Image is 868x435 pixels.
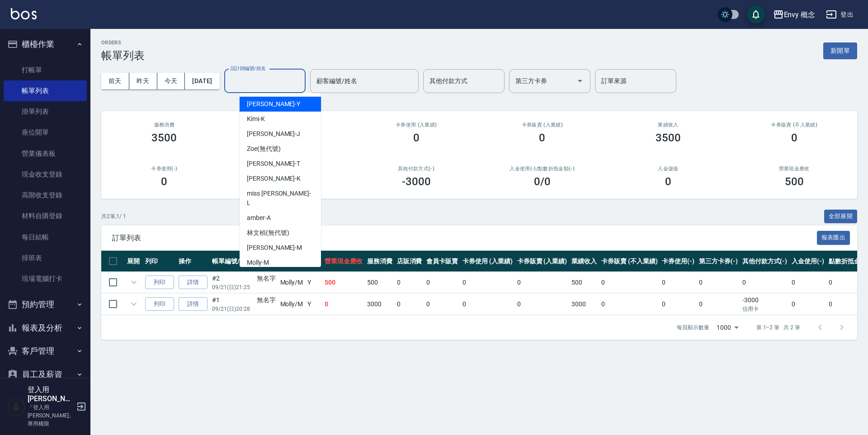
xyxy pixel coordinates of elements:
[599,272,660,293] td: 0
[395,294,425,315] td: 0
[4,293,87,316] button: 預約管理
[490,122,594,128] h2: 卡券販賣 (入業績)
[791,131,797,144] h3: 0
[179,276,208,290] a: 詳情
[823,46,857,55] a: 新開單
[697,272,740,293] td: 0
[4,101,87,122] a: 掛單列表
[789,251,826,272] th: 入金使用(-)
[4,339,87,363] button: 客戶管理
[210,272,255,293] td: #2
[515,294,570,315] td: 0
[112,166,217,172] h2: 卡券使用(-)
[742,122,846,128] h2: 卡券販賣 (不入業績)
[677,323,709,332] p: 每頁顯示數量
[616,122,721,128] h2: 業績收入
[238,166,343,172] h2: 第三方卡券(-)
[125,251,143,272] th: 展開
[424,272,460,293] td: 0
[424,294,460,315] td: 0
[697,251,740,272] th: 第三方卡券(-)
[257,274,276,283] div: 無名字
[490,166,594,172] h2: 入金使用(-) /點數折抵金額(-)
[742,166,846,172] h2: 營業現金應收
[151,131,177,144] h3: 3500
[176,251,210,272] th: 操作
[660,251,697,272] th: 卡券使用(-)
[822,6,857,23] button: 登出
[210,251,255,272] th: 帳單編號/時間
[823,42,857,59] button: 新開單
[322,272,365,293] td: 500
[713,315,742,340] div: 1000
[257,295,276,305] div: 無名字
[365,251,395,272] th: 服務消費
[101,73,129,89] button: 前天
[784,9,816,20] div: Envy 概念
[756,323,800,332] p: 第 1–2 筆 共 2 筆
[4,33,87,56] button: 櫃檯作業
[789,294,826,315] td: 0
[247,228,289,238] span: 林文楨 (無代號)
[4,248,87,268] a: 排班表
[7,398,25,416] img: Person
[569,251,599,272] th: 業績收入
[11,8,37,19] img: Logo
[660,272,697,293] td: 0
[747,5,765,23] button: save
[599,294,660,315] td: 0
[4,206,87,226] a: 材料自購登錄
[4,164,87,185] a: 現金收支登錄
[4,363,87,386] button: 員工及薪資
[665,175,671,188] h3: 0
[413,131,420,144] h3: 0
[212,305,252,313] p: 09/21 (日) 20:28
[573,74,587,88] button: Open
[231,65,266,72] label: 設計師編號/姓名
[539,131,545,144] h3: 0
[247,258,269,267] span: Molly -M
[4,143,87,164] a: 營業儀表板
[247,159,300,168] span: [PERSON_NAME] -T
[4,80,87,101] a: 帳單列表
[4,185,87,206] a: 高階收支登錄
[238,122,343,128] h2: 店販消費 /會員卡消費
[460,272,515,293] td: 0
[101,212,126,220] p: 共 2 筆, 1 / 1
[112,122,217,128] h3: 服務消費
[101,49,145,62] h3: 帳單列表
[28,385,74,403] h5: 登入用[PERSON_NAME]
[278,272,306,293] td: Molly /M
[740,294,790,315] td: -3000
[247,213,271,223] span: amber -A
[210,294,255,315] td: #1
[569,294,599,315] td: 3000
[112,234,817,243] span: 訂單列表
[824,210,858,224] button: 全部展開
[247,243,302,253] span: [PERSON_NAME] -M
[161,175,167,188] h3: 0
[247,189,314,208] span: miss [PERSON_NAME] -L
[247,114,265,124] span: Kimi -K
[305,272,322,293] td: Y
[785,175,804,188] h3: 500
[28,403,74,428] p: 「登入用[PERSON_NAME]」專用權限
[460,294,515,315] td: 0
[817,231,850,245] button: 報表匯出
[129,73,157,89] button: 昨天
[515,251,570,272] th: 卡券販賣 (入業績)
[4,227,87,248] a: 每日結帳
[157,73,185,89] button: 今天
[364,166,468,172] h2: 其他付款方式(-)
[742,305,788,313] p: 信用卡
[185,73,219,89] button: [DATE]
[599,251,660,272] th: 卡券販賣 (不入業績)
[460,251,515,272] th: 卡券使用 (入業績)
[789,272,826,293] td: 0
[247,129,300,139] span: [PERSON_NAME] -J
[424,251,460,272] th: 會員卡販賣
[817,233,850,242] a: 報表匯出
[656,131,681,144] h3: 3500
[305,294,322,315] td: Y
[395,251,425,272] th: 店販消費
